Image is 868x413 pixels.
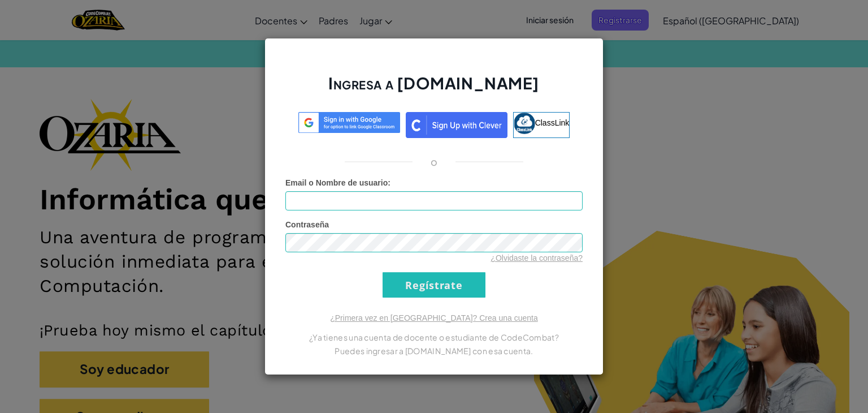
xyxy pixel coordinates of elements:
img: clever_sso_button@2x.png [406,112,507,138]
p: ¿Ya tienes una cuenta de docente o estudiante de CodeCombat? [285,330,583,344]
img: classlink-logo-small.png [514,113,535,134]
span: Contraseña [285,220,329,229]
img: log-in-google-sso.svg [298,112,400,133]
p: Puedes ingresar a [DOMAIN_NAME] con esa cuenta. [285,344,583,358]
h2: Ingresa a [DOMAIN_NAME] [285,72,583,105]
a: ¿Olvidaste la contraseña? [491,253,583,263]
input: Regístrate [383,272,485,298]
span: Email o Nombre de usuario [285,178,388,187]
span: ClassLink [535,118,570,127]
label: : [285,177,390,188]
a: ¿Primera vez en [GEOGRAPHIC_DATA]? Crea una cuenta [330,313,538,322]
p: o [431,155,437,169]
